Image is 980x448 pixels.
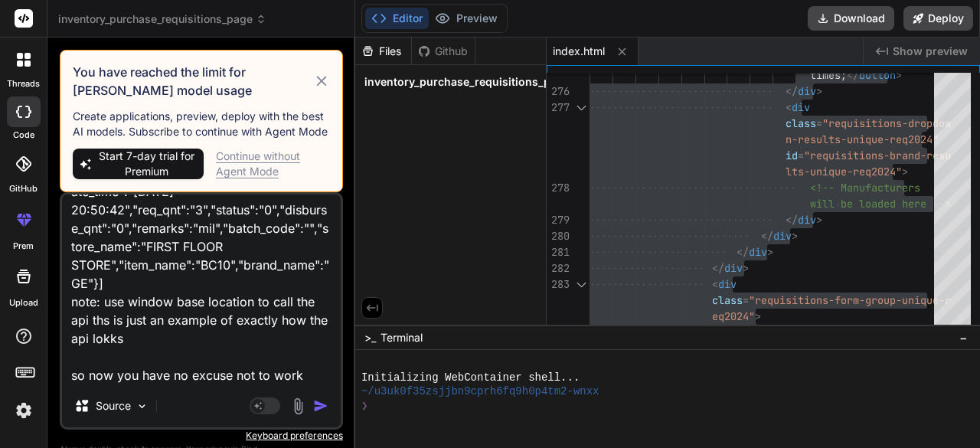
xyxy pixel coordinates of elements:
span: </ [712,261,724,275]
span: "requisitions-dropdow [822,116,951,130]
span: < [712,277,718,291]
span: = [816,116,822,130]
div: Click to collapse the range. [571,276,591,293]
div: Click to collapse the range. [571,100,591,116]
span: "requisitions-brand-resu [804,149,951,162]
p: Keyboard preferences [60,430,343,442]
span: div [792,100,810,114]
textarea: see forget all this rubbish i expalined before just use this api to display the items so you will... [62,195,341,384]
img: icon [313,398,328,414]
span: > [743,261,749,275]
span: div [773,229,792,243]
span: div [718,277,737,291]
span: > [816,84,822,98]
button: Start 7-day trial for Premium [73,149,204,179]
img: attachment [289,397,307,415]
div: Github [412,44,475,59]
span: n-results-unique-req2024" [786,132,939,146]
div: 280 [547,228,570,244]
span: lts-unique-req2024" [786,165,902,178]
span: div [798,84,816,98]
div: 277 [547,100,570,116]
label: threads [7,77,40,90]
span: class [712,293,743,307]
span: class [786,116,816,130]
div: Continue without Agent Mode [216,149,330,179]
span: div [749,245,767,259]
span: > [792,229,798,243]
span: = [743,293,749,307]
span: index.html [553,44,605,59]
button: − [956,325,971,350]
label: GitHub [9,182,38,195]
div: Files [355,44,411,59]
span: > [767,245,773,259]
span: Start 7-day trial for Premium [96,149,198,179]
p: Create applications, preview, deploy with the best AI models. Subscribe to continue with Agent Mode [73,109,330,139]
span: id [786,149,798,162]
span: > [902,165,908,178]
div: 283 [547,276,570,293]
label: prem [13,240,34,253]
span: </ [761,229,773,243]
div: 278 [547,180,570,196]
span: >_ [364,330,376,345]
span: Terminal [381,330,423,345]
span: < [786,100,792,114]
span: > [755,309,761,323]
span: > [816,213,822,227]
span: eq2024" [712,309,755,323]
span: "requisitions-form-group-unique-r [749,293,951,307]
span: Initializing WebContainer shell... [361,371,580,385]
span: inventory_purchase_requisitions_page [58,11,266,27]
span: − [959,330,968,345]
span: ~/u3uk0f35zsjjbn9cprh6fq9h0p4tm2-wnxx [361,384,599,399]
label: Upload [9,296,38,309]
span: ❯ [361,399,369,414]
button: Download [808,6,894,31]
img: Pick Models [136,400,149,413]
button: Editor [365,8,429,29]
h3: You have reached the limit for [PERSON_NAME] model usage [73,63,313,100]
button: Deploy [903,6,973,31]
span: </ [786,84,798,98]
div: 282 [547,260,570,276]
span: <!-- Manufacturers [810,181,920,195]
span: will be loaded here --> [810,197,951,211]
span: </ [786,213,798,227]
img: settings [11,397,37,423]
span: Show preview [893,44,968,59]
label: code [13,129,34,142]
p: Source [96,398,131,414]
div: 279 [547,212,570,228]
span: inventory_purchase_requisitions_page [364,74,570,90]
span: </ [737,245,749,259]
span: = [798,149,804,162]
div: 281 [547,244,570,260]
div: 276 [547,83,570,100]
span: div [724,261,743,275]
button: Preview [429,8,504,29]
span: div [798,213,816,227]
